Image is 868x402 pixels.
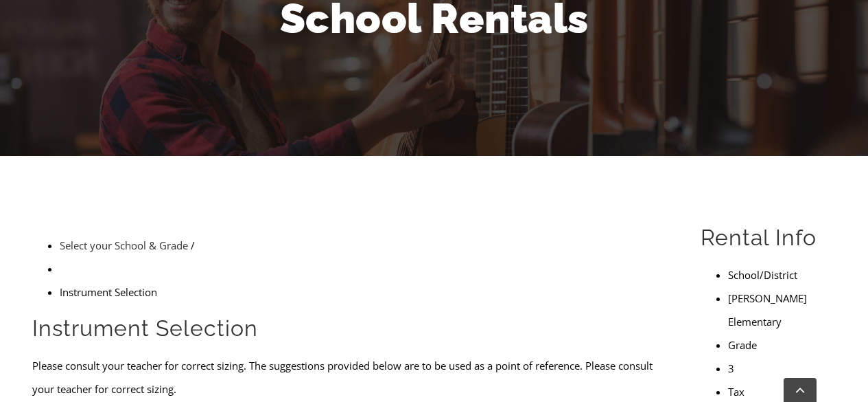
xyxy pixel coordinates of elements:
li: Grade [728,333,836,357]
li: School/District [728,263,836,287]
a: Select your School & Grade [60,238,188,252]
span: / [191,238,195,252]
li: [PERSON_NAME] Elementary [728,287,836,333]
li: Instrument Selection [60,280,668,304]
li: 3 [728,357,836,380]
p: Please consult your teacher for correct sizing. The suggestions provided below are to be used as ... [32,354,668,401]
h2: Rental Info [701,223,836,252]
h2: Instrument Selection [32,314,668,343]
